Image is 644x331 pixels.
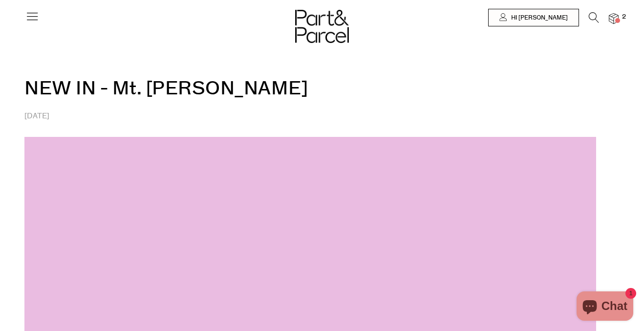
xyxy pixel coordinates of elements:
a: 2 [609,13,619,23]
inbox-online-store-chat: Shopify online store chat [574,291,636,323]
time: [DATE] [24,111,49,121]
span: Hi [PERSON_NAME] [509,14,568,22]
a: Hi [PERSON_NAME] [488,9,579,26]
img: Part&Parcel [295,10,349,43]
h1: NEW IN - Mt. [PERSON_NAME] [24,46,596,110]
span: 2 [620,13,628,22]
